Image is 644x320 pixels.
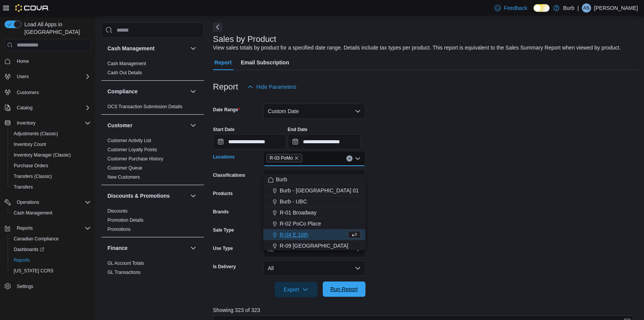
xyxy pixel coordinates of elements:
[533,4,549,12] input: Dark Mode
[14,198,42,207] button: Operations
[107,122,187,129] button: Customer
[14,118,38,128] button: Inventory
[2,118,94,128] button: Inventory
[11,256,91,265] span: Reports
[280,209,317,216] span: R-01 Broadway
[275,282,317,297] button: Export
[213,134,286,149] input: Press the down key to open a popover containing a calendar.
[14,88,42,97] a: Customers
[17,120,35,126] span: Inventory
[2,281,94,292] button: Settings
[189,243,198,253] button: Finance
[504,4,527,12] span: Feedback
[21,21,91,36] span: Load All Apps in [GEOGRAPHIC_DATA]
[5,53,91,312] nav: Complex example
[107,165,142,171] span: Customer Queue
[14,268,53,274] span: [US_STATE] CCRS
[263,185,365,196] button: Burb - [GEOGRAPHIC_DATA] 01
[189,121,198,130] button: Customer
[280,187,359,194] span: Burb - [GEOGRAPHIC_DATA] 01
[11,161,91,170] span: Purchase Orders
[213,306,638,314] p: Showing 323 of 323
[8,244,94,255] a: Dashboards
[15,4,49,12] img: Cova
[11,172,55,181] a: Transfers (Classic)
[213,22,222,32] button: Next
[213,245,233,251] label: Use Type
[101,206,204,237] div: Discounts & Promotions
[14,184,33,190] span: Transfers
[11,208,55,218] a: Cash Management
[107,138,151,143] a: Customer Activity List
[492,0,530,16] a: Feedback
[288,134,361,149] input: Press the down key to open a popover containing a calendar.
[107,70,142,76] span: Cash Out Details
[14,282,91,291] span: Settings
[330,285,358,293] span: Run Report
[288,126,308,133] label: End Date
[263,261,365,276] button: All
[107,174,140,180] span: New Customers
[213,227,234,233] label: Sale Type
[107,104,183,110] span: OCS Transaction Submission Details
[563,3,575,13] p: Burb
[266,154,303,162] span: R-03 PoMo
[263,174,365,285] div: Choose from the following options
[107,45,155,52] h3: Cash Management
[107,70,142,75] a: Cash Out Details
[107,88,138,95] h3: Compliance
[11,172,91,181] span: Transfers (Classic)
[11,245,47,254] a: Dashboards
[11,129,91,138] span: Adjustments (Classic)
[294,156,299,160] button: Remove R-03 PoMo from selection in this group
[11,140,49,149] a: Inventory Count
[11,266,56,275] a: [US_STATE] CCRS
[11,129,61,138] a: Adjustments (Classic)
[241,55,289,70] span: Email Subscription
[582,3,591,13] div: Alex Specht
[355,155,361,162] button: Close list of options
[263,196,365,207] button: Burb - UBC
[346,155,352,162] button: Clear input
[14,210,52,216] span: Cash Management
[213,172,245,178] label: Classifications
[14,246,44,253] span: Dashboards
[101,136,204,185] div: Customer
[533,12,534,12] span: Dark Mode
[14,131,58,137] span: Adjustments (Classic)
[107,192,187,200] button: Discounts & Promotions
[8,150,94,160] button: Inventory Manager (Classic)
[14,152,71,158] span: Inventory Manager (Classic)
[17,199,39,205] span: Operations
[14,57,32,66] a: Home
[11,256,33,265] a: Reports
[107,61,146,67] span: Cash Management
[107,147,157,153] span: Customer Loyalty Points
[107,260,144,266] span: GL Account Totals
[2,56,94,67] button: Home
[14,72,32,81] button: Users
[2,86,94,98] button: Customers
[11,161,51,170] a: Purchase Orders
[17,225,33,231] span: Reports
[280,231,308,238] span: R-04 E 10th
[14,118,91,128] span: Inventory
[17,283,33,290] span: Settings
[14,141,46,147] span: Inventory Count
[213,82,238,91] h3: Report
[107,261,144,266] a: GL Account Totals
[17,58,29,64] span: Home
[107,88,187,95] button: Compliance
[11,150,74,160] a: Inventory Manager (Classic)
[280,242,348,250] span: R-09 [GEOGRAPHIC_DATA]
[8,160,94,171] button: Purchase Orders
[14,72,91,81] span: Users
[583,3,590,13] span: AS
[8,234,94,244] button: Canadian Compliance
[101,59,204,80] div: Cash Management
[107,244,187,252] button: Finance
[107,269,141,275] span: GL Transactions
[107,227,131,232] a: Promotions
[263,240,365,251] button: R-09 [GEOGRAPHIC_DATA]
